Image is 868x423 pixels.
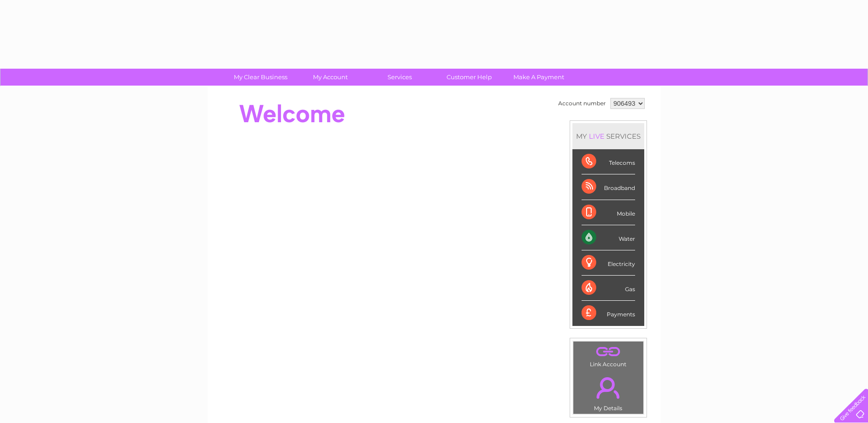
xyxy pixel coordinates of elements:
[362,69,437,86] a: Services
[582,225,635,250] div: Water
[582,276,635,301] div: Gas
[582,250,635,276] div: Electricity
[582,200,635,225] div: Mobile
[582,174,635,200] div: Broadband
[431,69,507,86] a: Customer Help
[587,132,606,141] div: LIVE
[573,369,644,414] td: My Details
[582,301,635,325] div: Payments
[576,372,641,404] a: .
[556,96,608,111] td: Account number
[292,69,368,86] a: My Account
[223,69,298,86] a: My Clear Business
[582,149,635,174] div: Telecoms
[576,344,641,360] a: .
[572,123,644,149] div: MY SERVICES
[573,341,644,370] td: Link Account
[501,69,577,86] a: Make A Payment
